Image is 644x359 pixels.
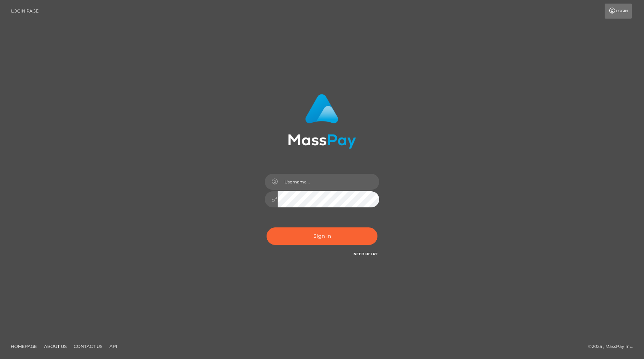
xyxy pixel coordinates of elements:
a: About Us [41,341,69,352]
div: © 2025 , MassPay Inc. [588,343,639,350]
a: API [107,341,120,352]
a: Login Page [11,4,39,19]
a: Contact Us [71,341,105,352]
a: Need Help? [353,252,377,256]
img: MassPay Login [288,94,356,149]
a: Login [605,4,632,19]
input: Username... [278,174,379,190]
button: Sign in [267,227,377,245]
a: Homepage [8,341,40,352]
